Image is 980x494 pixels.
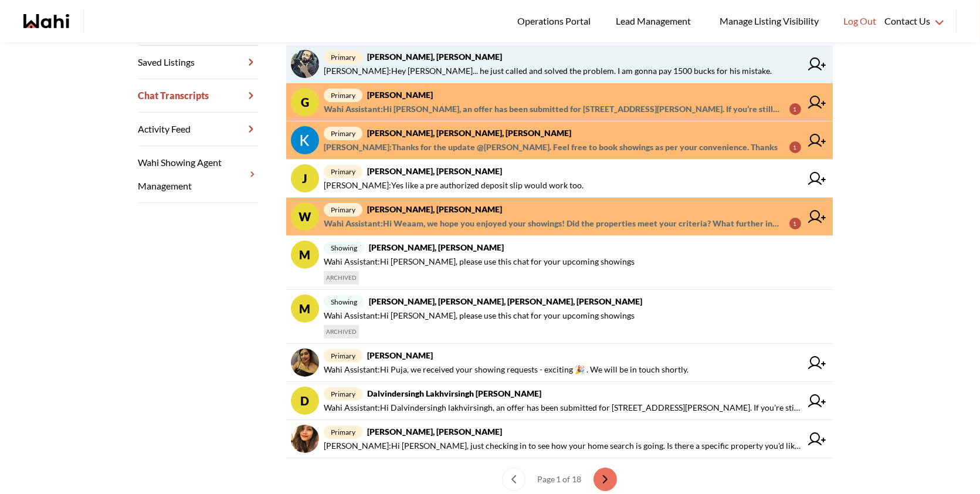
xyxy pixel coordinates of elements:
[291,164,319,192] div: J
[324,425,362,439] span: primary
[286,160,833,198] a: Jprimary[PERSON_NAME], [PERSON_NAME][PERSON_NAME]:Yes like a pre authorized deposit slip would wo...
[716,13,822,29] span: Manage Listing Visibility
[843,13,876,29] span: Log Out
[369,242,504,252] strong: [PERSON_NAME], [PERSON_NAME]
[291,295,319,323] div: M
[324,241,364,255] span: showing
[324,295,364,309] span: showing
[367,128,571,138] strong: [PERSON_NAME], [PERSON_NAME], [PERSON_NAME]
[324,271,359,285] span: ARCHIVED
[367,427,502,437] strong: [PERSON_NAME], [PERSON_NAME]
[324,89,362,102] span: primary
[324,401,801,415] span: Wahi Assistant : Hi Dalvindersingh lakhvirsingh, an offer has been submitted for [STREET_ADDRESS]...
[286,420,833,458] a: primary[PERSON_NAME], [PERSON_NAME][PERSON_NAME]:Hi [PERSON_NAME], just checking in to see how yo...
[291,202,319,231] div: W
[286,83,833,121] a: Gprimary[PERSON_NAME]Wahi Assistant:Hi [PERSON_NAME], an offer has been submitted for [STREET_ADD...
[23,14,69,28] a: Wahi homepage
[286,382,833,420] a: DprimaryDalvindersingh Lakhvirsingh [PERSON_NAME]Wahi Assistant:Hi Dalvindersingh lakhvirsingh, a...
[367,166,502,176] strong: [PERSON_NAME], [PERSON_NAME]
[324,165,362,178] span: primary
[291,50,319,78] img: chat avatar
[291,88,319,116] div: G
[286,290,833,344] a: Mshowing[PERSON_NAME], [PERSON_NAME], [PERSON_NAME], [PERSON_NAME]Wahi Assistant:Hi [PERSON_NAME]...
[286,344,833,382] a: primary[PERSON_NAME]Wahi Assistant:Hi Puja, we received your showing requests - exciting 🎉 . We w...
[324,309,635,323] span: Wahi Assistant : Hi [PERSON_NAME], please use this chat for your upcoming showings
[138,113,258,146] a: Activity Feed
[291,348,319,377] img: chat avatar
[324,64,772,78] span: [PERSON_NAME] : Hey [PERSON_NAME]... he just called and solved the problem. I am gonna pay 1500 b...
[324,127,362,140] span: primary
[369,296,642,306] strong: [PERSON_NAME], [PERSON_NAME], [PERSON_NAME], [PERSON_NAME]
[291,126,319,154] img: chat avatar
[286,45,833,83] a: primary[PERSON_NAME], [PERSON_NAME][PERSON_NAME]:Hey [PERSON_NAME]... he just called and solved t...
[291,425,319,453] img: chat avatar
[286,198,833,236] a: Wprimary[PERSON_NAME], [PERSON_NAME]Wahi Assistant:Hi Weaam, we hope you enjoyed your showings! D...
[789,103,801,115] div: 1
[324,178,584,192] span: [PERSON_NAME] : Yes like a pre authorized deposit slip would work too.
[324,363,689,377] span: Wahi Assistant : Hi Puja, we received your showing requests - exciting 🎉 . We will be in touch sh...
[324,439,801,453] span: [PERSON_NAME] : Hi [PERSON_NAME], just checking in to see how your home search is going. Is there...
[367,350,433,360] strong: [PERSON_NAME]
[533,468,586,491] div: Page 1 of 18
[789,218,801,229] div: 1
[324,255,635,269] span: Wahi Assistant : Hi [PERSON_NAME], please use this chat for your upcoming showings
[789,141,801,153] div: 1
[324,203,362,216] span: primary
[324,387,362,401] span: primary
[324,325,359,339] span: ARCHIVED
[502,468,525,491] button: previous page
[324,102,780,116] span: Wahi Assistant : Hi [PERSON_NAME], an offer has been submitted for [STREET_ADDRESS][PERSON_NAME]....
[517,13,595,29] span: Operations Portal
[367,388,541,398] strong: Dalvindersingh Lakhvirsingh [PERSON_NAME]
[324,216,780,231] span: Wahi Assistant : Hi Weaam, we hope you enjoyed your showings! Did the properties meet your criter...
[291,387,319,415] div: D
[367,52,502,62] strong: [PERSON_NAME], [PERSON_NAME]
[286,121,833,160] a: primary[PERSON_NAME], [PERSON_NAME], [PERSON_NAME][PERSON_NAME]:Thanks for the update @[PERSON_NA...
[324,50,362,64] span: primary
[367,204,502,214] strong: [PERSON_NAME], [PERSON_NAME]
[138,79,258,113] a: Chat Transcripts
[138,46,258,79] a: Saved Listings
[367,90,433,100] strong: [PERSON_NAME]
[594,468,617,491] button: next page
[291,241,319,269] div: M
[324,349,362,363] span: primary
[616,13,695,29] span: Lead Management
[324,140,778,154] span: [PERSON_NAME] : Thanks for the update @[PERSON_NAME]. Feel free to book showings as per your conv...
[286,236,833,290] a: Mshowing[PERSON_NAME], [PERSON_NAME]Wahi Assistant:Hi [PERSON_NAME], please use this chat for you...
[138,146,258,203] a: Wahi Showing Agent Management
